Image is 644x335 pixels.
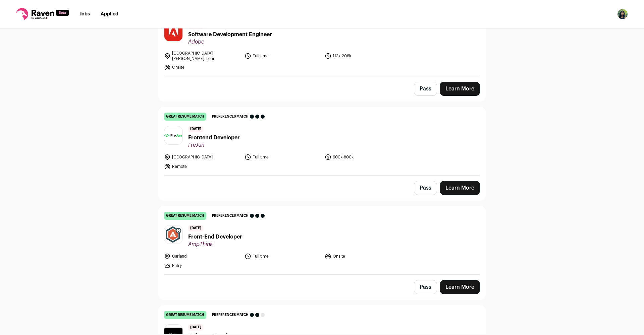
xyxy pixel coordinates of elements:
span: AmpThink [188,241,242,248]
span: [DATE] [188,324,203,331]
button: Open dropdown [617,9,628,19]
a: great resume match Preferences match [DATE] Software Development Engineer Adobe [GEOGRAPHIC_DATA]... [159,4,485,76]
a: Jobs [79,12,90,16]
a: great resume match Preferences match [DATE] Front-End Developer AmpThink Garland Full time Onsite... [159,206,485,274]
button: Pass [414,82,437,96]
li: Onsite [325,253,401,260]
span: FreJun [188,142,240,148]
li: [GEOGRAPHIC_DATA] [164,154,240,160]
button: Pass [414,280,437,294]
li: 600k-800k [325,154,401,160]
a: Learn More [440,181,480,195]
div: great resume match [164,311,206,319]
img: 74caa549d51c152618374a157579ae28c86b68855b1a1ed0c160a43527e315bd.png [164,133,182,138]
button: Pass [414,181,437,195]
span: Preferences match [212,113,249,120]
span: [DATE] [188,225,203,231]
a: great resume match Preferences match [DATE] Frontend Developer FreJun [GEOGRAPHIC_DATA] Full time... [159,107,485,175]
span: Preferences match [212,212,249,219]
a: Learn More [440,82,480,96]
div: great resume match [164,113,206,121]
span: Preferences match [212,312,249,318]
a: Learn More [440,280,480,294]
img: efe25d0d4604cd77f2ff5606730f6020b573381b8c533a6208aa3b50f2601e14.jpg [164,225,182,244]
li: Full time [245,253,321,260]
span: Front-End Developer [188,233,242,241]
li: 113k-206k [325,51,401,61]
img: 17902178-medium_jpg [617,9,628,19]
li: Remote [164,163,240,170]
span: Frontend Developer [188,134,240,142]
li: Garland [164,253,240,260]
li: Full time [245,51,321,61]
span: Adobe [188,39,272,45]
span: [DATE] [188,126,203,132]
a: Applied [101,12,118,16]
div: great resume match [164,212,206,220]
li: Entry [164,262,240,269]
img: b3e8e4f40ad9b4870e8100e29ec36937a80b081b54a44c571f272f7cd0c9bc06.jpg [164,23,182,41]
li: [GEOGRAPHIC_DATA][PERSON_NAME], Lehi [164,51,240,61]
li: Onsite [164,64,240,71]
li: Full time [245,154,321,160]
span: Software Development Engineer [188,30,272,39]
